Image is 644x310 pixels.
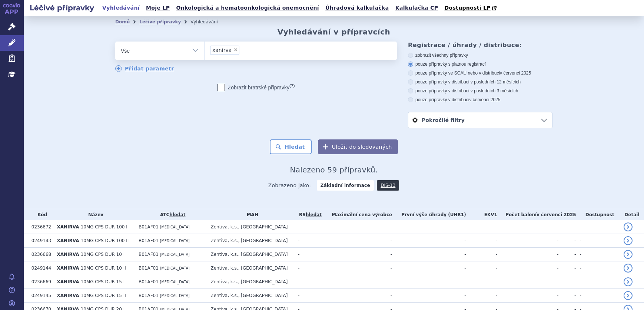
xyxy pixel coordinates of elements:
[57,293,79,298] span: XANIRVA
[408,97,552,103] label: pouze přípravky v distribuci
[81,293,126,298] span: 10MG CPS DUR 15 II
[408,88,552,94] label: pouze přípravky v distribuci v posledních 3 měsících
[28,289,53,303] td: 0249145
[28,234,53,248] td: 0249143
[207,209,295,220] th: MAH
[497,209,576,220] th: Počet balení
[160,266,190,270] span: [MEDICAL_DATA]
[139,224,159,230] span: B01AF01
[135,209,207,220] th: ATC
[558,289,576,303] td: -
[81,224,127,230] span: 10MG CPS DUR 100 I
[294,209,323,220] th: RS
[139,266,159,271] span: B01AF01
[497,289,559,303] td: -
[190,16,228,27] li: Vyhledávání
[323,209,392,220] th: Maximální cena výrobce
[323,289,392,303] td: -
[392,234,466,248] td: -
[317,180,374,191] strong: Základní informace
[466,234,497,248] td: -
[28,220,53,234] td: 0236672
[81,279,125,284] span: 10MG CPS DUR 15 I
[392,275,466,289] td: -
[377,180,399,191] a: DIS-13
[207,289,295,303] td: Zentiva, k.s., [GEOGRAPHIC_DATA]
[444,5,491,11] span: Dostupnosti LP
[624,264,633,273] a: detail
[115,19,130,24] a: Domů
[408,52,552,58] label: zobrazit všechny přípravky
[620,209,644,220] th: Detail
[28,248,53,261] td: 0236668
[24,3,100,13] h2: Léčivé přípravky
[323,3,391,13] a: Úhradová kalkulačka
[408,112,552,128] a: Pokročilé filtry
[393,3,441,13] a: Kalkulačka CP
[207,220,295,234] td: Zentiva, k.s., [GEOGRAPHIC_DATA]
[466,261,497,275] td: -
[497,220,559,234] td: -
[207,275,295,289] td: Zentiva, k.s., [GEOGRAPHIC_DATA]
[169,212,185,217] a: hledat
[139,19,181,24] a: Léčivé přípravky
[576,220,620,234] td: -
[160,280,190,284] span: [MEDICAL_DATA]
[466,248,497,261] td: -
[408,70,552,76] label: pouze přípravky ve SCAU nebo v distribuci
[466,209,497,220] th: EKV1
[576,289,620,303] td: -
[270,139,312,154] button: Hledat
[576,275,620,289] td: -
[306,212,322,217] a: hledat
[174,3,321,13] a: Onkologická a hematoonkologická onemocnění
[576,248,620,261] td: -
[624,250,633,259] a: detail
[392,289,466,303] td: -
[624,236,633,245] a: detail
[57,266,79,271] span: XANIRVA
[576,261,620,275] td: -
[242,45,246,55] input: xanirva
[160,294,190,298] span: [MEDICAL_DATA]
[558,248,576,261] td: -
[497,261,559,275] td: -
[294,220,323,234] td: -
[466,289,497,303] td: -
[576,234,620,248] td: -
[408,79,552,85] label: pouze přípravky v distribuci v posledních 12 měsících
[392,261,466,275] td: -
[558,234,576,248] td: -
[57,238,79,243] span: XANIRVA
[576,209,620,220] th: Dostupnost
[139,252,159,257] span: B01AF01
[294,261,323,275] td: -
[212,47,232,53] span: xanirva
[408,42,552,49] h3: Registrace / úhrady / distribuce:
[323,248,392,261] td: -
[81,266,126,271] span: 10MG CPS DUR 10 II
[469,97,500,102] span: v červenci 2025
[160,253,190,257] span: [MEDICAL_DATA]
[57,279,79,284] span: XANIRVA
[139,293,159,298] span: B01AF01
[624,277,633,286] a: detail
[323,234,392,248] td: -
[497,275,559,289] td: -
[207,261,295,275] td: Zentiva, k.s., [GEOGRAPHIC_DATA]
[115,65,174,72] a: Přidat parametr
[139,279,159,284] span: B01AF01
[294,289,323,303] td: -
[318,139,398,154] button: Uložit do sledovaných
[218,84,295,91] label: Zobrazit bratrské přípravky
[624,291,633,300] a: detail
[28,275,53,289] td: 0236669
[442,3,500,13] a: Dostupnosti LP
[558,261,576,275] td: -
[497,234,559,248] td: -
[500,70,531,76] span: v červenci 2025
[207,248,295,261] td: Zentiva, k.s., [GEOGRAPHIC_DATA]
[323,261,392,275] td: -
[207,234,295,248] td: Zentiva, k.s., [GEOGRAPHIC_DATA]
[57,224,79,230] span: XANIRVA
